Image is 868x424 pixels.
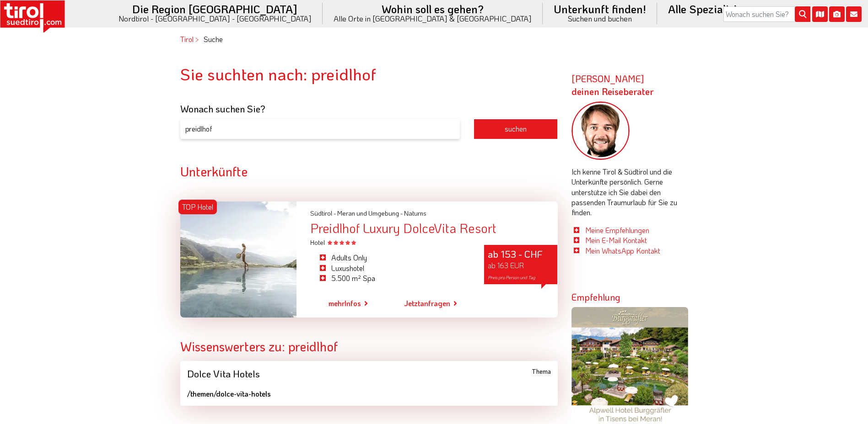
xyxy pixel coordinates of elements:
img: frag-markus.png [571,101,630,160]
a: Tirol [180,34,194,44]
div: Ich kenne Tirol & Südtirol und die Unterkünfte persönlich. Gerne unterstütze ich Sie dabei den pa... [571,101,688,256]
h1: Sie suchten nach: preidlhof [180,65,558,83]
h3: Wonach suchen Sie? [180,103,558,114]
div: Preidlhof Luxury DolceVita Resort [310,222,557,234]
a: Mein WhatsApp Kontakt [585,246,660,255]
div: ab 153 - CHF [484,245,557,284]
li: Luxushotel [318,263,470,273]
strong: [PERSON_NAME] [571,73,654,97]
span: Preis pro Person und Tag [488,275,535,281]
span: mehr [329,298,345,308]
i: Kontakt [846,6,862,22]
i: Karte öffnen [812,6,828,22]
span: ab 163 EUR [488,260,524,270]
h2: Wissenswerters zu: preidlhof [180,339,558,354]
button: suchen [474,119,558,139]
a: Jetztanfragen [404,293,450,314]
a: mehrInfos [329,293,361,314]
a: Mein E-Mail Kontakt [585,235,647,245]
span: Naturns [404,209,426,217]
small: Nordtirol - [GEOGRAPHIC_DATA] - [GEOGRAPHIC_DATA] [119,15,312,22]
small: Alle Orte in [GEOGRAPHIC_DATA] & [GEOGRAPHIC_DATA] [334,15,532,22]
input: Wonach suchen Sie? [723,6,810,22]
span: Thema [532,368,551,376]
span: Südtirol - [310,209,336,217]
span: deinen Reiseberater [571,85,654,97]
span: Meran und Umgebung - [337,209,403,217]
a: Dolce Vita HotelsThema /themen/dolce-vita-hotels [180,361,558,406]
small: Suchen und buchen [554,15,646,22]
img: burggraefler.jpg [571,307,688,424]
span: Jetzt [404,298,420,308]
em: Suche [204,34,223,44]
li: Adults Only [318,253,470,263]
a: Meine Empfehlungen [585,225,649,235]
li: 5.500 m² Spa [318,273,470,283]
div: /themen/dolce-vita-hotels [187,389,551,399]
div: TOP Hotel [178,200,217,214]
input: Suchbegriff eingeben [180,119,460,139]
strong: Empfehlung [571,291,620,303]
i: Fotogalerie [829,6,845,22]
div: Dolce Vita Hotels [187,368,551,379]
span: Hotel [310,238,356,247]
h2: Unterkünfte [180,164,558,179]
